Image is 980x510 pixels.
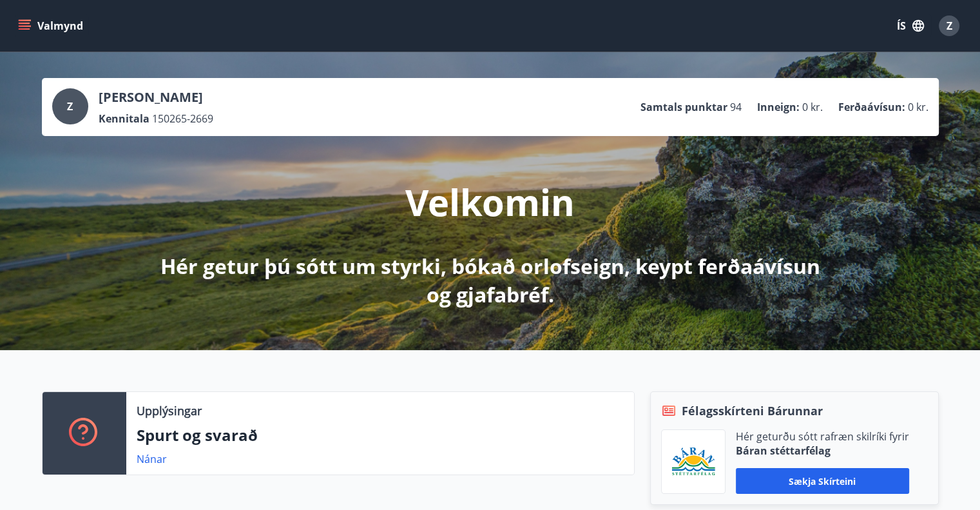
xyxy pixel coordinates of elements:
[736,468,909,494] button: Sækja skírteini
[908,100,928,114] span: 0 kr.
[934,10,965,41] button: Z
[802,100,823,114] span: 0 kr.
[757,100,800,114] p: Inneign :
[405,177,575,226] p: Velkomin
[15,14,88,37] button: menu
[736,444,909,458] p: Báran stéttarfélag
[730,100,742,114] span: 94
[682,402,823,419] span: Félagsskírteni Bárunnar
[946,19,952,33] span: Z
[152,112,213,126] span: 150265-2669
[137,452,167,466] a: Nánar
[99,88,213,106] p: [PERSON_NAME]
[671,447,715,477] img: Bz2lGXKH3FXEIQKvoQ8VL0Fr0uCiWgfgA3I6fSs8.png
[640,100,727,114] p: Samtals punktar
[736,429,909,444] p: Hér geturðu sótt rafræn skilríki fyrir
[838,100,905,114] p: Ferðaávísun :
[890,14,931,37] button: ÍS
[67,99,73,113] span: Z
[137,402,202,419] p: Upplýsingar
[137,424,624,446] p: Spurt og svarað
[99,112,149,126] p: Kennitala
[150,252,831,309] p: Hér getur þú sótt um styrki, bókað orlofseign, keypt ferðaávísun og gjafabréf.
